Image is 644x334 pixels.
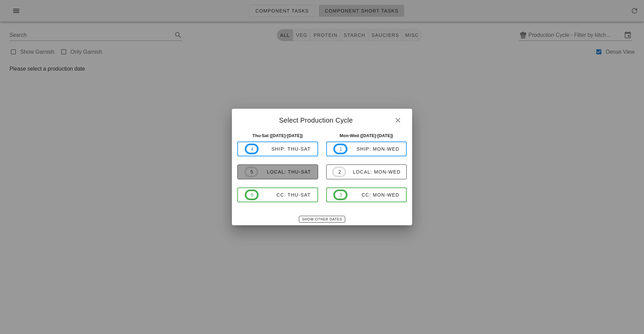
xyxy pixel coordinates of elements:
span: 1 [339,145,342,153]
div: Select Production Cycle [232,109,412,130]
span: 2 [338,168,340,176]
button: 1ship: Mon-Wed [326,142,407,156]
div: local: Mon-Wed [346,169,401,175]
button: 4ship: Thu-Sat [237,142,318,156]
div: CC: Thu-Sat [259,192,311,198]
span: 6 [251,191,253,199]
span: 5 [250,168,253,176]
div: CC: Mon-Wed [348,192,400,198]
div: ship: Mon-Wed [348,146,400,152]
div: ship: Thu-Sat [259,146,311,152]
strong: Mon-Wed ([DATE]-[DATE]) [340,133,393,138]
button: 2local: Mon-Wed [326,164,407,179]
div: local: Thu-Sat [258,169,311,175]
span: 4 [251,145,253,153]
strong: Thu-Sat ([DATE]-[DATE]) [253,133,303,138]
button: Show Other Dates [299,216,345,223]
button: 5local: Thu-Sat [237,164,318,179]
button: 3CC: Mon-Wed [326,187,407,202]
span: 3 [339,191,342,199]
button: 6CC: Thu-Sat [237,187,318,202]
span: Show Other Dates [302,217,342,221]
